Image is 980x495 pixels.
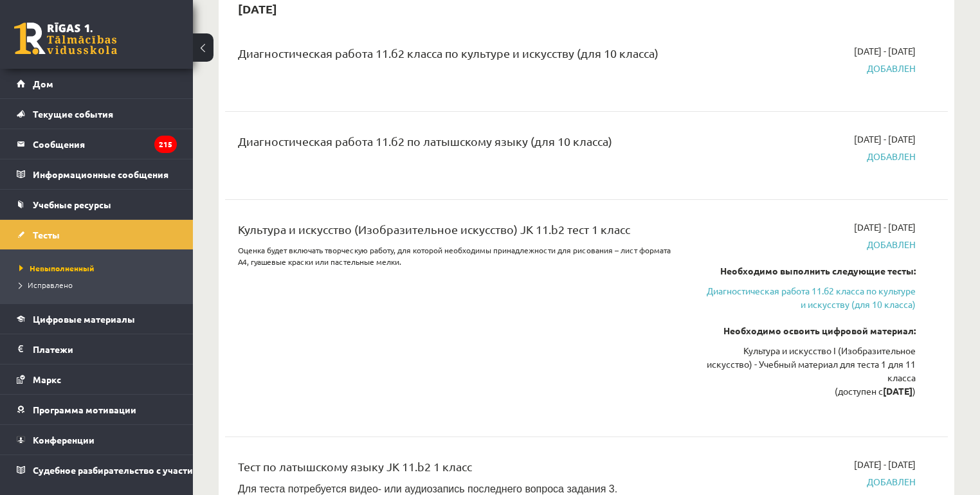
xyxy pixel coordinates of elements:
font: Тест по латышскому языку JK 11.b2 1 класс [238,460,472,473]
a: Учебные ресурсы [17,190,177,219]
font: [DATE] [238,1,277,16]
font: Информационные сообщения [33,168,168,180]
font: Культура и искусство I (Изобразительное искусство) - Учебный материал для теста 1 для 11 класса [707,345,916,383]
font: Оценка будет включать творческую работу, для которой необходимы принадлежности для рисования – ли... [238,245,671,267]
font: Для теста потребуется видео- или аудиозапись последнего вопроса задания 3. [238,483,617,494]
font: Маркс [33,373,61,385]
font: Диагностическая работа 11.б2 класса по культуре и искусству (для 10 класса) [707,285,916,310]
a: Конференции [17,425,177,455]
font: Диагностическая работа 11.б2 по латышскому языку (для 10 класса) [238,134,612,148]
font: Дом [33,78,53,89]
font: Невыполненный [30,263,94,273]
a: Судебное разбирательство с участием [PERSON_NAME] [17,455,177,485]
font: Добавлен [867,150,916,162]
a: Рижская 1-я средняя школа заочного обучения [14,22,117,55]
a: Платежи [17,334,177,364]
a: Цифровые материалы [17,304,177,334]
font: (доступен с [835,385,883,397]
font: Учебные ресурсы [33,199,111,210]
font: Культура и искусство (Изобразительное искусство) JK 11.b2 тест 1 класс [238,222,630,236]
a: Тесты [17,220,177,249]
a: Дом [17,69,177,98]
font: Конференции [33,434,95,446]
font: [DATE] [883,385,912,397]
font: [DATE] - [DATE] [854,45,916,57]
font: Сообщения [33,138,85,150]
a: Диагностическая работа 11.б2 класса по культуре и искусству (для 10 класса) [703,284,916,311]
font: Цифровые материалы [33,313,135,325]
font: Диагностическая работа 11.б2 класса по культуре и искусству (для 10 класса) [238,46,658,60]
font: [DATE] - [DATE] [854,458,916,470]
font: Судебное разбирательство с участием [PERSON_NAME] [33,464,281,476]
a: Текущие события [17,99,177,129]
font: [DATE] - [DATE] [854,133,916,145]
a: Программа мотивации [17,395,177,424]
font: 215 [159,139,172,149]
a: Маркс [17,364,177,394]
font: Программа мотивации [33,404,136,415]
a: Невыполненный [19,262,180,274]
font: Тесты [33,229,60,240]
font: Добавлен [867,239,916,250]
font: Исправлено [28,280,73,290]
a: Информационные сообщения [17,159,177,189]
font: Платежи [33,343,73,355]
font: ) [912,385,916,397]
a: Исправлено [19,279,180,291]
font: Добавлен [867,62,916,74]
font: [DATE] - [DATE] [854,221,916,233]
font: Добавлен [867,476,916,487]
a: Сообщения215 [17,129,177,159]
font: Необходимо выполнить следующие тесты: [720,265,916,276]
font: Текущие события [33,108,113,120]
font: Необходимо освоить цифровой материал: [723,325,916,336]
